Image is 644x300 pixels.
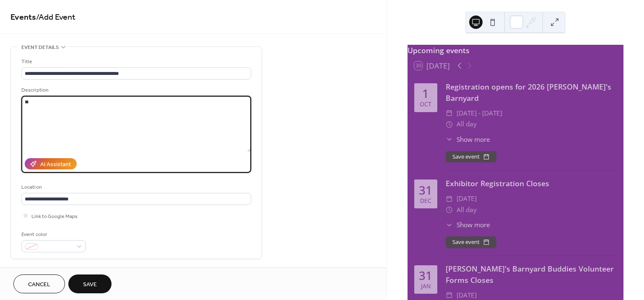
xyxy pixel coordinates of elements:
div: ​ [446,220,453,230]
div: 31 [419,185,432,196]
div: ​ [446,108,453,119]
div: [PERSON_NAME]'s Barnyard Buddies Volunteer Forms Closes [446,263,617,285]
span: All day [457,205,477,215]
span: Save [83,280,97,289]
button: Save event [446,236,496,248]
div: ​ [446,119,453,130]
button: Cancel [13,274,65,293]
div: Location [21,183,249,192]
span: All day [457,119,477,130]
button: ​Show more [446,220,490,230]
div: Description [21,86,249,95]
span: Event details [21,43,59,52]
span: Show more [457,220,490,230]
div: Jan [421,283,431,289]
div: Registration opens for 2026 [PERSON_NAME]'s Barnyard [446,81,617,103]
div: Upcoming events [408,45,623,56]
span: [DATE] - [DATE] [457,108,502,119]
a: Events [10,9,36,26]
div: 31 [419,270,432,282]
span: Cancel [28,280,50,289]
div: Event color [21,230,84,239]
span: / Add Event [36,9,75,26]
div: Exhibitor Registration Closes [446,178,617,189]
div: Oct [420,101,431,107]
span: [DATE] [457,193,477,204]
div: AI Assistant [40,160,71,169]
button: Save event [446,151,496,163]
div: 1 [422,88,429,100]
div: ​ [446,193,453,204]
div: ​ [446,135,453,144]
div: Dec [420,198,431,204]
span: Link to Google Maps [31,212,78,221]
button: ​Show more [446,135,490,144]
button: Save [68,274,112,293]
button: AI Assistant [25,158,77,169]
div: Title [21,57,249,66]
div: ​ [446,205,453,215]
span: Show more [457,135,490,144]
